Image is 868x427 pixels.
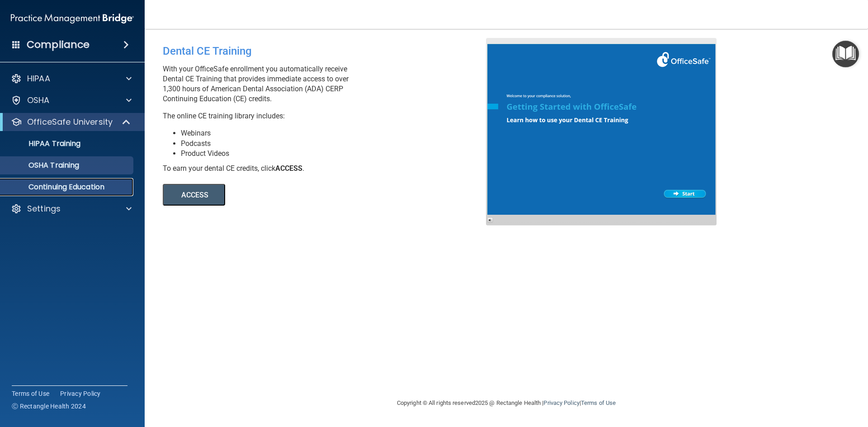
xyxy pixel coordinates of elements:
a: OSHA [11,95,132,106]
div: To earn your dental CE credits, click . [163,164,493,174]
a: Settings [11,203,132,214]
p: OSHA Training [6,161,79,170]
p: HIPAA [27,73,50,84]
p: OfficeSafe University [27,117,113,127]
h4: Compliance [27,38,90,51]
a: Terms of Use [12,389,49,398]
p: Continuing Education [6,183,129,192]
img: PMB logo [11,9,134,28]
button: ACCESS [163,184,225,206]
a: ACCESS [163,192,410,199]
p: Settings [27,203,61,214]
span: Ⓒ Rectangle Health 2024 [12,402,86,411]
p: With your OfficeSafe enrollment you automatically receive Dental CE Training that provides immedi... [163,64,493,104]
a: Privacy Policy [60,389,101,398]
div: Dental CE Training [163,38,493,64]
b: ACCESS [275,164,302,173]
div: Copyright © All rights reserved 2025 @ Rectangle Health | | [341,389,671,418]
a: Terms of Use [581,399,616,406]
iframe: Drift Widget Chat Controller [712,363,857,399]
li: Webinars [181,128,493,138]
a: Privacy Policy [543,399,579,406]
p: The online CE training library includes: [163,111,493,121]
a: OfficeSafe University [11,117,131,127]
li: Product Videos [181,149,493,159]
p: OSHA [27,95,50,106]
li: Podcasts [181,139,493,149]
p: HIPAA Training [6,139,80,148]
a: HIPAA [11,73,132,84]
button: Open Resource Center [832,41,859,67]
